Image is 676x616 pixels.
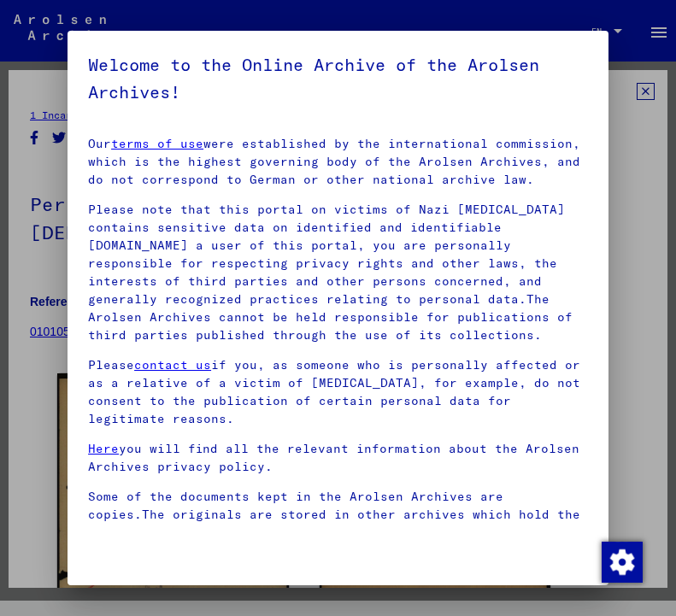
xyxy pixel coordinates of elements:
p: you will find all the relevant information about the Arolsen Archives privacy policy. [88,440,588,476]
p: Please note that this portal on victims of Nazi [MEDICAL_DATA] contains sensitive data on identif... [88,201,588,344]
p: Our were established by the international commission, which is the highest governing body of the ... [88,135,588,189]
h5: Welcome to the Online Archive of the Arolsen Archives! [88,51,588,106]
a: contact us [134,357,211,373]
div: Change consent [601,541,642,582]
a: terms of use [111,136,203,151]
a: Here [88,441,119,456]
img: Change consent [602,542,643,583]
p: Please if you, as someone who is personally affected or as a relative of a victim of [MEDICAL_DAT... [88,356,588,428]
p: Some of the documents kept in the Arolsen Archives are copies.The originals are stored in other a... [88,488,588,578]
